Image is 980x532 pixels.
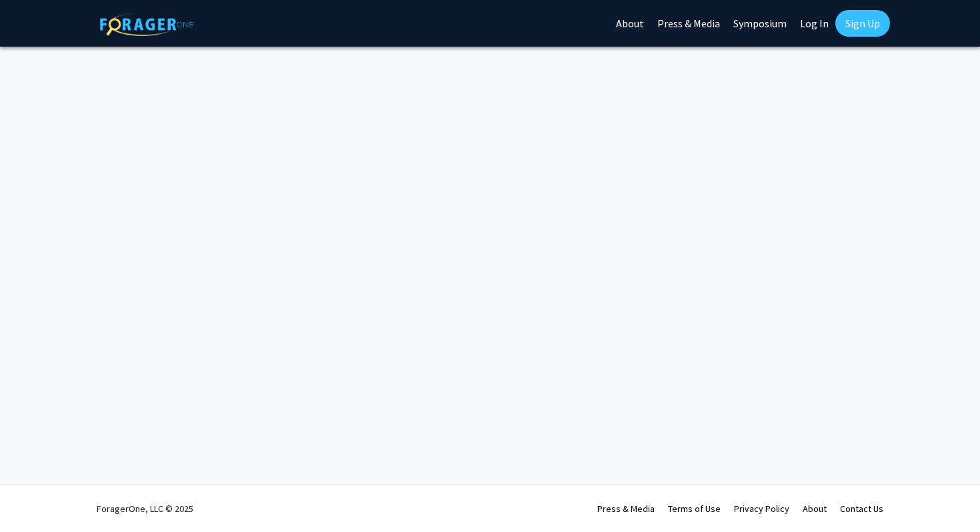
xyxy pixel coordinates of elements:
a: Sign Up [835,10,890,37]
a: Terms of Use [668,503,721,515]
img: ForagerOne Logo [100,13,193,36]
div: ForagerOne, LLC © 2025 [97,485,193,532]
a: Press & Media [597,503,655,515]
a: About [803,503,827,515]
a: Contact Us [840,503,883,515]
a: Privacy Policy [734,503,789,515]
